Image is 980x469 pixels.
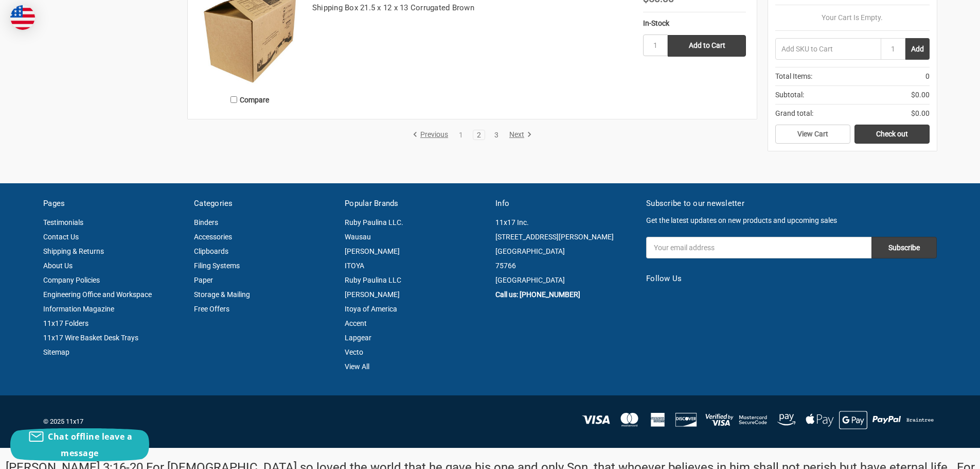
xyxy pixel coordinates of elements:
input: Add to Cart [668,35,746,57]
a: 2 [473,131,485,138]
a: 11x17 Wire Basket Desk Trays [43,334,138,342]
h5: Subscribe to our newsletter [646,198,937,210]
a: Company Policies [43,276,100,284]
span: 0 [925,71,930,82]
input: Compare [230,96,237,103]
img: duty and tax information for United States [10,5,35,30]
h5: Pages [43,198,183,210]
h5: Popular Brands [345,198,485,210]
a: Lapgear [345,334,371,342]
p: Get the latest updates on new products and upcoming sales [646,215,937,226]
div: In-Stock [643,18,746,29]
a: Ruby Paulina LLC [345,276,401,284]
p: Your Cart Is Empty. [775,12,930,23]
span: Total Items: [775,71,812,82]
a: Shipping & Returns [43,247,104,255]
a: Clipboards [194,247,228,255]
a: Free Offers [194,305,229,313]
span: Subtotal: [775,90,804,100]
a: Vecto [345,348,363,356]
h5: Info [495,198,635,210]
a: View All [345,362,369,371]
h5: Categories [194,198,334,210]
input: Subscribe [871,237,937,258]
span: Grand total: [775,108,813,119]
h5: Follow Us [646,273,937,285]
a: View Cart [775,125,850,144]
a: Testimonials [43,218,83,227]
a: Check out [854,125,930,144]
a: Sitemap [43,348,69,356]
a: About Us [43,262,73,270]
a: 1 [455,131,467,138]
a: [PERSON_NAME] [345,290,400,299]
a: Accessories [194,233,232,241]
address: 11x17 Inc. [STREET_ADDRESS][PERSON_NAME] [GEOGRAPHIC_DATA] 75766 [GEOGRAPHIC_DATA] [495,215,635,287]
a: 3 [491,131,502,138]
a: Contact Us [43,233,79,241]
a: Accent [345,319,367,327]
a: Next [506,130,532,140]
a: Call us: [PHONE_NUMBER] [495,290,580,299]
a: [PERSON_NAME] [345,247,400,255]
p: © 2025 11x17 [43,416,485,427]
button: Chat offline leave a message [10,428,149,461]
a: Storage & Mailing [194,290,250,299]
a: Filing Systems [194,262,240,270]
a: Ruby Paulina LLC. [345,218,403,227]
label: Compare [199,91,301,108]
a: Previous [413,130,452,140]
input: Your email address [646,237,871,258]
span: Chat offline leave a message [48,431,132,459]
span: $0.00 [911,90,930,100]
button: Add [905,38,930,60]
a: Binders [194,218,218,227]
a: Engineering Office and Workspace Information Magazine [43,290,152,313]
a: ITOYA [345,262,364,270]
a: Itoya of America [345,305,397,313]
a: 11x17 Folders [43,319,88,327]
input: Add SKU to Cart [775,38,881,60]
span: $0.00 [911,108,930,119]
a: Shipping Box 21.5 x 12 x 13 Corrugated Brown [312,3,474,12]
a: Paper [194,276,213,284]
a: Wausau [345,233,371,241]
